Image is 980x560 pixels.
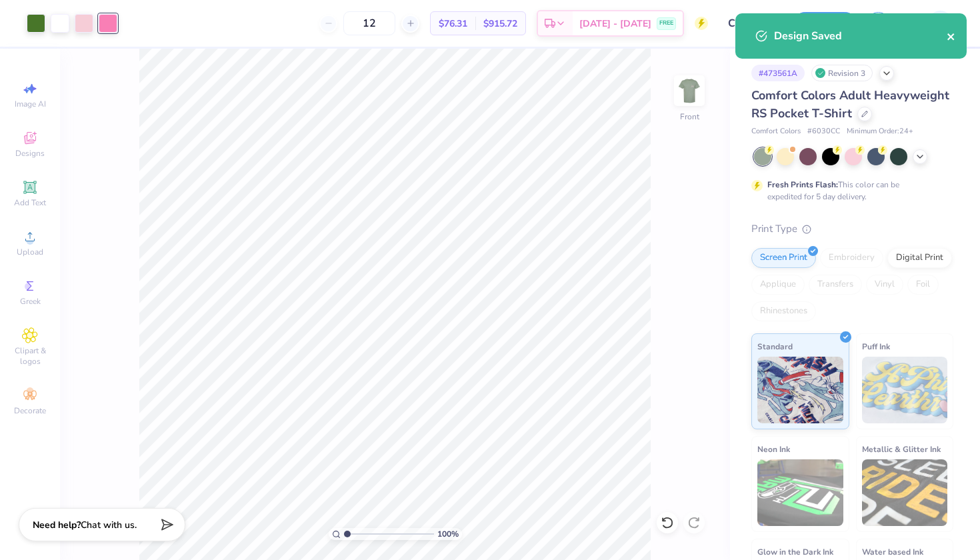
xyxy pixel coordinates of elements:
div: Transfers [809,275,862,295]
span: [DATE] - [DATE] [579,17,651,31]
span: FREE [659,19,673,28]
span: Add Text [14,197,46,208]
span: Metallic & Glitter Ink [862,442,941,456]
span: Upload [17,247,43,257]
span: Glow in the Dark Ink [757,545,833,559]
span: Standard [757,339,793,353]
img: Metallic & Glitter Ink [862,459,948,526]
div: Rhinestones [751,301,816,321]
div: Print Type [751,221,953,237]
button: close [947,28,956,44]
span: Comfort Colors Adult Heavyweight RS Pocket T-Shirt [751,87,949,121]
span: Water based Ink [862,545,923,559]
div: Front [680,111,699,123]
span: Designs [15,148,45,159]
span: $915.72 [483,17,517,31]
span: Decorate [14,405,46,416]
span: Neon Ink [757,442,790,456]
span: Chat with us. [81,519,137,531]
strong: Need help? [33,519,81,531]
span: # 6030CC [807,126,840,137]
div: Foil [907,275,939,295]
div: Embroidery [820,248,883,268]
span: 100 % [437,528,459,540]
span: Comfort Colors [751,126,801,137]
div: Revision 3 [811,65,873,81]
span: Minimum Order: 24 + [847,126,913,137]
div: Vinyl [866,275,903,295]
img: Front [676,77,703,104]
input: Untitled Design [718,10,783,37]
div: Applique [751,275,805,295]
div: This color can be expedited for 5 day delivery. [767,179,931,203]
span: $76.31 [439,17,467,31]
span: Image AI [15,99,46,109]
input: – – [343,11,395,35]
img: Standard [757,357,843,423]
span: Puff Ink [862,339,890,353]
strong: Fresh Prints Flash: [767,179,838,190]
div: Digital Print [887,248,952,268]
img: Puff Ink [862,357,948,423]
div: Screen Print [751,248,816,268]
span: Clipart & logos [7,345,53,367]
div: Design Saved [774,28,947,44]
span: Greek [20,296,41,307]
div: # 473561A [751,65,805,81]
img: Neon Ink [757,459,843,526]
